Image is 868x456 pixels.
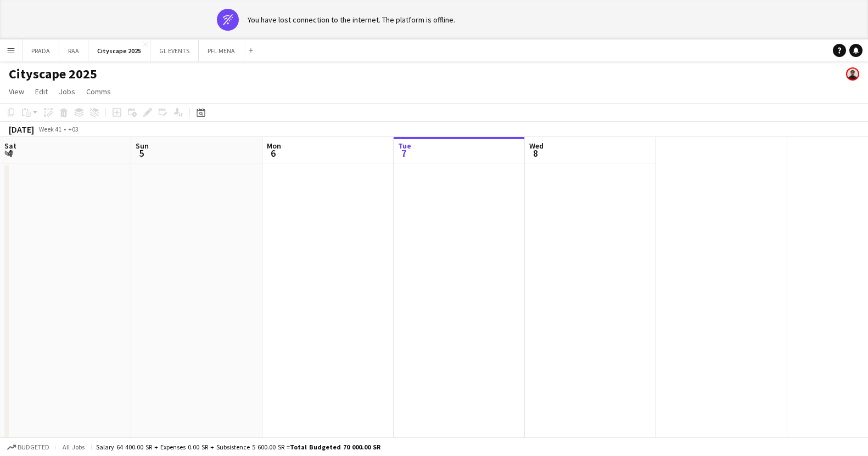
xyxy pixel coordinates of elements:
span: 6 [265,147,281,159]
span: Budgeted [18,443,49,451]
span: 4 [3,147,16,159]
div: +03 [68,125,79,133]
span: 8 [528,147,544,159]
span: Sat [4,141,16,151]
span: Tue [398,141,411,151]
span: Total Budgeted 70 000.00 SR [290,443,380,451]
a: Edit [31,84,52,99]
h1: Cityscape 2025 [9,66,97,82]
button: PRADA [23,40,59,61]
span: 5 [134,147,149,159]
button: Budgeted [5,441,51,453]
span: Edit [35,87,48,96]
span: View [9,87,24,96]
div: Salary 64 400.00 SR + Expenses 0.00 SR + Subsistence 5 600.00 SR = [96,443,380,451]
a: Comms [82,84,115,99]
span: Sun [136,141,149,151]
a: Jobs [54,84,80,99]
button: RAA [59,40,88,61]
span: 7 [396,147,411,159]
span: Wed [529,141,544,151]
span: Jobs [59,87,75,96]
app-user-avatar: Kenan Tesfaselase [846,67,859,81]
button: GL EVENTS [150,40,199,61]
span: Week 41 [36,125,64,133]
span: Comms [86,87,111,96]
span: Mon [267,141,281,151]
button: PFL MENA [199,40,244,61]
div: You have lost connection to the internet. The platform is offline. [248,15,455,25]
button: Cityscape 2025 [88,40,150,61]
div: [DATE] [9,124,34,135]
span: All jobs [60,443,87,451]
a: View [4,84,29,99]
